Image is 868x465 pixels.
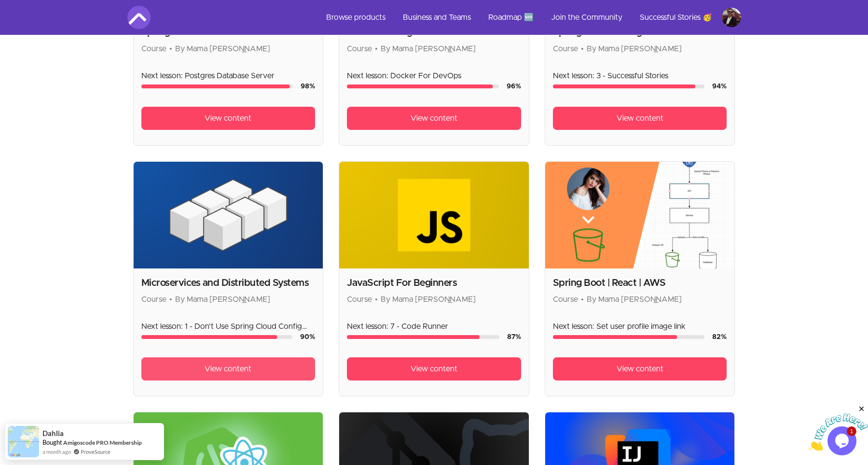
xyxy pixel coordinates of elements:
[581,296,584,303] span: •
[169,45,172,53] span: •
[381,296,476,303] span: By Mama [PERSON_NAME]
[205,113,251,124] span: View content
[411,113,457,124] span: View content
[339,162,529,268] img: Product image for JavaScript For Beginners
[141,70,316,82] p: Next lesson: Postgres Database Server
[507,334,521,340] span: 87 %
[808,405,868,451] iframe: chat widget
[134,162,323,268] img: Product image for Microservices and Distributed Systems
[347,107,521,130] a: View content
[141,321,316,332] p: Next lesson: 1 - Don't Use Spring Cloud Config Server
[347,45,372,53] span: Course
[722,8,741,27] img: Profile image for Vlad
[553,296,578,303] span: Course
[347,296,372,303] span: Course
[141,357,316,380] a: View content
[553,276,727,290] h2: Spring Boot | React | AWS
[553,85,705,88] div: Course progress
[141,276,316,290] h2: Microservices and Distributed Systems
[411,363,457,375] span: View content
[712,83,727,90] span: 94 %
[617,363,663,375] span: View content
[553,357,727,380] a: View content
[141,296,166,303] span: Course
[587,45,682,53] span: By Mama [PERSON_NAME]
[318,6,741,29] nav: Main
[141,45,166,53] span: Course
[347,85,499,88] div: Course progress
[141,85,293,88] div: Course progress
[347,321,521,332] p: Next lesson: 7 - Code Runner
[42,429,64,437] span: Dahlia
[545,162,735,268] img: Product image for Spring Boot | React | AWS
[347,70,521,82] p: Next lesson: Docker For DevOps
[301,83,315,90] span: 98 %
[42,438,62,446] span: Bought
[42,448,71,456] span: a month ago
[632,6,720,29] a: Successful Stories 🥳
[205,363,251,375] span: View content
[507,83,521,90] span: 96 %
[300,334,315,340] span: 90 %
[587,296,682,303] span: By Mama [PERSON_NAME]
[375,296,378,303] span: •
[141,335,293,339] div: Course progress
[553,107,727,130] a: View content
[581,45,584,53] span: •
[8,426,39,457] img: provesource social proof notification image
[712,334,727,340] span: 82 %
[81,448,110,456] a: ProveSource
[347,276,521,290] h2: JavaScript For Beginners
[375,45,378,53] span: •
[141,107,316,130] a: View content
[543,6,630,29] a: Join the Community
[175,45,270,53] span: By Mama [PERSON_NAME]
[381,45,476,53] span: By Mama [PERSON_NAME]
[175,296,270,303] span: By Mama [PERSON_NAME]
[617,113,663,124] span: View content
[127,6,151,29] img: Amigoscode logo
[347,335,499,339] div: Course progress
[553,70,727,82] p: Next lesson: 3 - Successful Stories
[553,321,727,332] p: Next lesson: Set user profile image link
[63,439,142,446] a: Amigoscode PRO Membership
[169,296,172,303] span: •
[553,335,705,339] div: Course progress
[395,6,479,29] a: Business and Teams
[347,357,521,380] a: View content
[553,45,578,53] span: Course
[481,6,541,29] a: Roadmap 🆕
[318,6,393,29] a: Browse products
